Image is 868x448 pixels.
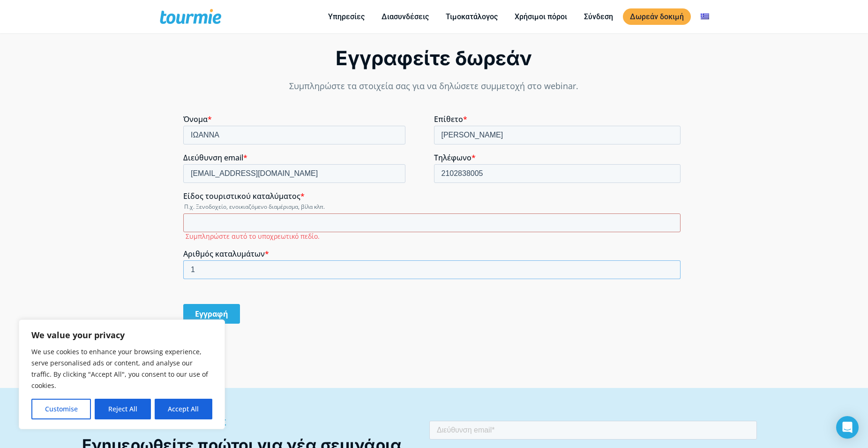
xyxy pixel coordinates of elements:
[183,114,684,332] iframe: Form 0
[31,399,91,419] button: Customise
[2,118,501,126] label: Συμπληρώστε αυτό το υποχρεωτικό πεδίο.
[623,8,691,25] a: Δωρεάν δοκιμή
[95,399,150,419] button: Reject All
[155,399,212,419] button: Accept All
[508,11,574,23] a: Χρήσιμοι πόροι
[31,329,212,341] p: We value your privacy
[439,11,505,23] a: Τιμοκατάλογος
[183,80,684,92] p: Συμπληρώστε τα στοιχεία σας για να δηλώσετε συμμετοχή στο webinar.
[694,11,716,23] a: Αλλαγή σε
[321,11,372,23] a: Υπηρεσίες
[577,11,620,23] a: Σύνδεση
[31,346,212,391] p: We use cookies to enhance your browsing experience, serve personalised ads or content, and analys...
[836,416,859,439] div: Open Intercom Messenger
[251,38,288,48] span: Τηλέφωνο
[183,46,684,71] div: Εγγραφείτε δωρεάν
[374,11,436,23] a: Διασυνδέσεις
